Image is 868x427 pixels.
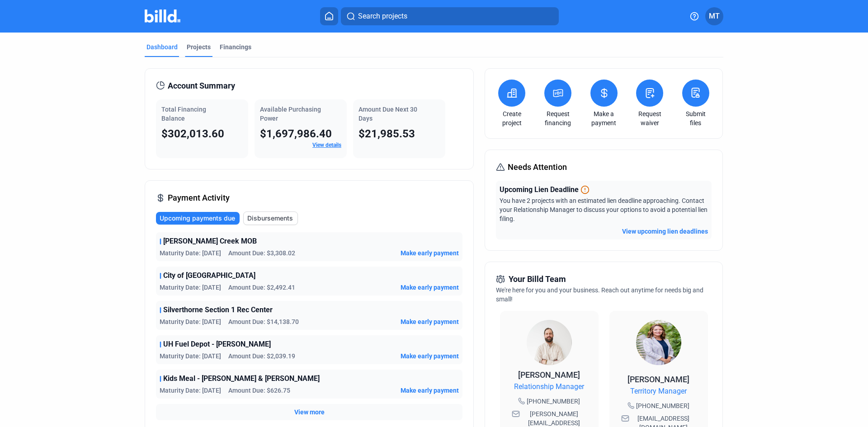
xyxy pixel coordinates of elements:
[627,375,689,384] span: [PERSON_NAME]
[588,109,620,127] a: Make a payment
[228,283,295,292] span: Amount Due: $2,492.41
[496,109,528,127] a: Create project
[500,184,579,195] span: Upcoming Lien Deadline
[260,127,332,140] span: $1,697,986.40
[401,249,459,258] button: Make early payment
[220,42,251,52] div: Financings
[359,106,417,122] span: Amount Due Next 30 Days
[500,197,708,222] span: You have 2 projects with an estimated lien deadline approaching. Contact your Relationship Manage...
[518,370,580,380] span: [PERSON_NAME]
[146,42,178,52] div: Dashboard
[228,249,295,258] span: Amount Due: $3,308.02
[542,109,574,127] a: Request financing
[680,109,712,127] a: Submit files
[401,352,459,361] button: Make early payment
[401,386,459,395] button: Make early payment
[312,142,341,148] a: View details
[294,408,325,417] button: View more
[160,249,221,258] span: Maturity Date: [DATE]
[243,211,298,225] button: Disbursements
[514,381,584,392] span: Relationship Manager
[145,9,180,23] img: Billd Company Logo
[527,320,572,365] img: Relationship Manager
[187,42,211,52] div: Projects
[168,192,230,204] span: Payment Activity
[156,212,240,225] button: Upcoming payments due
[160,386,221,395] span: Maturity Date: [DATE]
[496,286,703,303] span: We're here for you and your business. Reach out anytime for needs big and small!
[705,7,723,25] button: MT
[527,397,580,406] span: [PHONE_NUMBER]
[228,352,295,361] span: Amount Due: $2,039.19
[163,270,255,281] span: City of [GEOGRAPHIC_DATA]
[163,236,257,247] span: [PERSON_NAME] Creek MOB
[630,386,687,397] span: Territory Manager
[359,127,415,140] span: $21,985.53
[161,106,206,122] span: Total Financing Balance
[341,7,559,25] button: Search projects
[163,305,273,315] span: Silverthorne Section 1 Rec Center
[228,317,299,326] span: Amount Due: $14,138.70
[161,127,224,140] span: $302,013.60
[358,11,407,22] span: Search projects
[160,214,235,223] span: Upcoming payments due
[168,80,235,92] span: Account Summary
[636,320,681,365] img: Territory Manager
[634,109,665,127] a: Request waiver
[160,352,221,361] span: Maturity Date: [DATE]
[228,386,290,395] span: Amount Due: $626.75
[401,283,459,292] button: Make early payment
[622,227,708,236] button: View upcoming lien deadlines
[260,106,321,122] span: Available Purchasing Power
[401,317,459,326] button: Make early payment
[163,339,271,350] span: UH Fuel Depot - [PERSON_NAME]
[163,373,320,384] span: Kids Meal - [PERSON_NAME] & [PERSON_NAME]
[509,273,566,286] span: Your Billd Team
[636,401,689,410] span: [PHONE_NUMBER]
[247,214,293,223] span: Disbursements
[160,283,221,292] span: Maturity Date: [DATE]
[508,161,567,174] span: Needs Attention
[160,317,221,326] span: Maturity Date: [DATE]
[709,11,720,22] span: MT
